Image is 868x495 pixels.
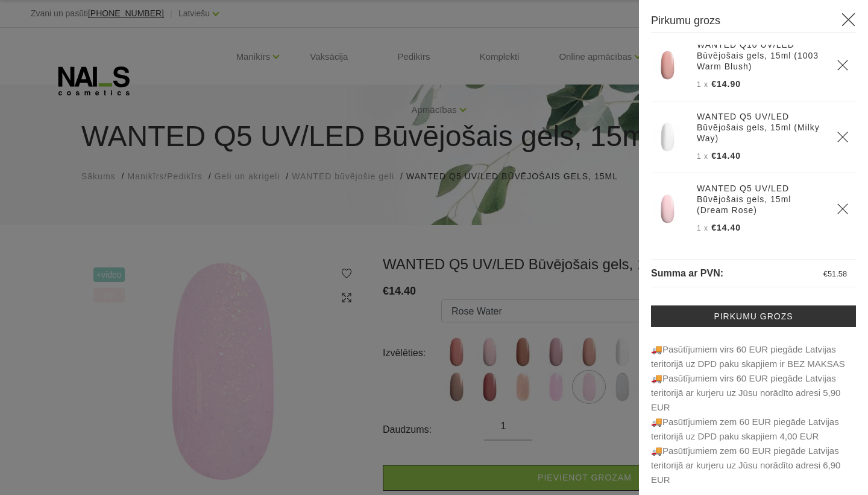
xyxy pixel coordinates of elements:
a: WANTED Q5 UV/LED Būvējošais gels, 15ml (Dream Rose) [697,183,822,216]
a: Delete [837,203,849,215]
span: 51.58 [828,269,847,278]
a: WANTED Q10 UV/LED Būvējošais gels, 15ml (1003 Warm Blush) [697,39,822,72]
span: 1 x [697,224,708,232]
span: 1 x [697,152,708,161]
span: €14.90 [711,79,741,89]
a: Delete [837,59,849,71]
p: 🚚Pasūtījumiem virs 60 EUR piegāde Latvijas teritorijā uz DPD paku skapjiem ir BEZ MAKSAS 🚚Pas... [651,342,856,487]
span: € [823,269,828,278]
span: €14.40 [711,223,741,232]
a: Delete [837,131,849,143]
a: Pirkumu grozs [651,305,856,327]
h3: Pirkumu grozs [651,12,856,33]
a: WANTED Q5 UV/LED Būvējošais gels, 15ml (Milky Way) [697,111,822,144]
span: 1 x [697,80,708,89]
span: €14.40 [711,151,741,161]
span: Summa ar PVN: [651,268,723,278]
